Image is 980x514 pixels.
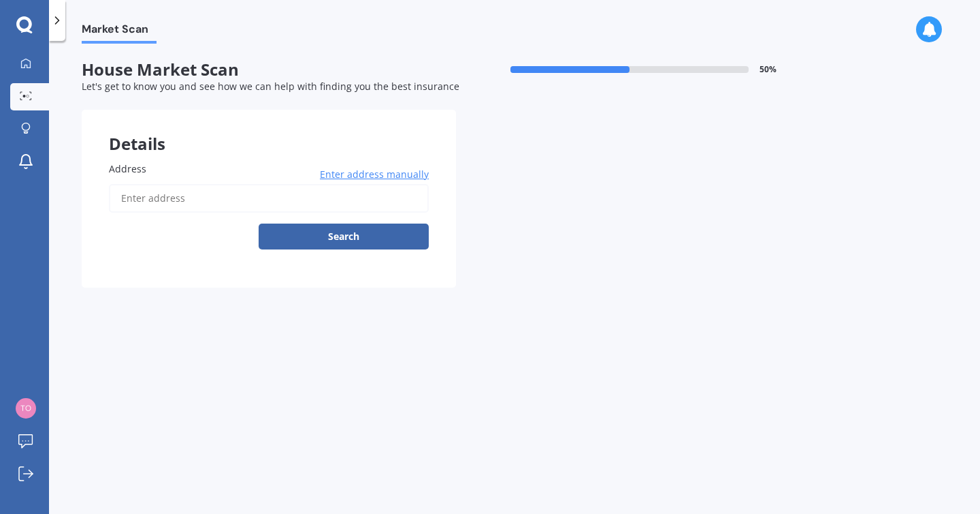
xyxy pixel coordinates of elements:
span: Enter address manually [320,168,429,181]
input: Enter address [109,184,429,213]
img: bdc069d459ef89be3e05d06e970b8f7d [16,398,36,419]
div: Details [82,110,456,151]
span: House Market Scan [82,60,456,80]
button: Search [259,224,429,250]
span: 50 % [759,65,777,74]
span: Address [109,162,146,175]
span: Let's get to know you and see how we can help with finding you the best insurance [82,80,459,93]
span: Market Scan [82,22,157,41]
